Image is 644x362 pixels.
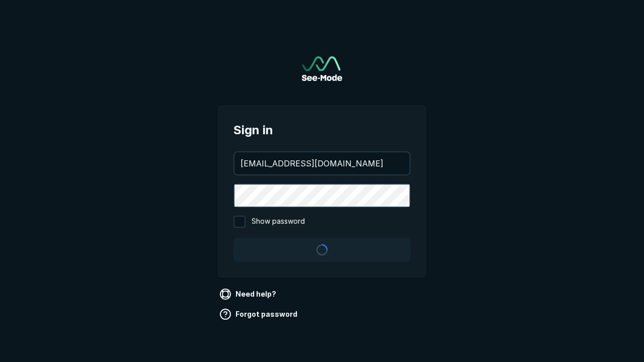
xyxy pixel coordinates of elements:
img: See-Mode Logo [302,56,342,81]
a: Forgot password [217,306,301,322]
input: your@email.com [234,152,410,174]
span: Show password [252,216,305,228]
a: Go to sign in [302,56,342,81]
span: Sign in [233,121,411,139]
a: Need help? [217,286,280,302]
